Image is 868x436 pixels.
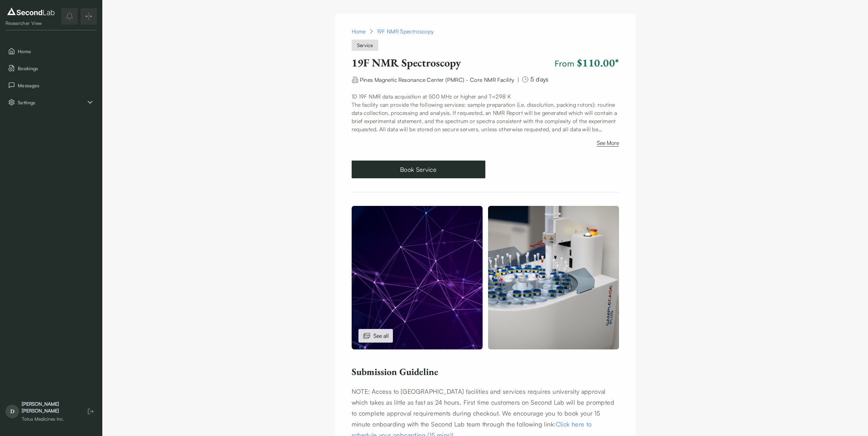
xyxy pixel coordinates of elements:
[61,8,78,25] button: notifications
[530,76,549,83] span: 5 days
[577,56,619,70] span: $110.00 *
[352,56,552,70] h1: 19F NMR Spectroscopy
[18,65,94,72] span: Bookings
[352,27,366,35] a: Home
[488,206,619,349] img: 19F NMR Spectroscopy 1
[85,405,97,418] button: Log out
[22,401,78,414] div: [PERSON_NAME] [PERSON_NAME]
[5,6,56,17] img: logo
[352,92,619,101] p: 1D 19F NMR data acquisition at 500 MHz or higher and T=298 K
[363,332,371,340] img: images
[5,61,97,75] button: Bookings
[352,206,483,349] img: 19F NMR Spectroscopy 1
[377,27,434,35] div: 19F NMR Spectroscopy
[5,78,97,92] button: Messages
[5,44,97,58] button: Home
[18,99,86,106] span: Settings
[555,56,619,70] span: From
[352,101,619,133] p: The facility can provide the following services: sample preparation (i.e. dissolution, packing ro...
[5,405,19,418] span: D
[597,139,619,150] button: See More
[5,95,97,109] div: Settings sub items
[352,366,619,378] h6: Submission Guideline
[80,8,97,25] button: Expand/Collapse sidebar
[18,48,94,55] span: Home
[5,95,97,109] button: Settings
[5,20,56,27] div: Researcher View
[358,329,393,343] div: See all
[352,161,485,178] button: Book Service
[360,76,515,82] a: Pines Magnetic Resonance Center (PMRC) - Core NMR Facility
[352,40,378,51] span: Service
[22,416,78,422] div: Totus Medicines Inc.
[18,82,94,89] span: Messages
[360,76,515,83] span: Pines Magnetic Resonance Center (PMRC) - Core NMR Facility
[517,76,519,84] div: |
